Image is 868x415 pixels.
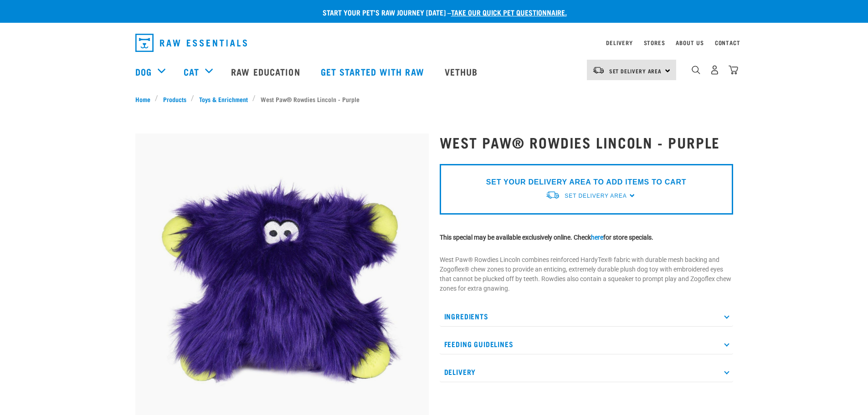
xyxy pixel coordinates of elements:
span: Set Delivery Area [565,193,627,199]
h1: West Paw® Rowdies Lincoln - Purple [440,134,733,150]
a: Products [158,94,191,104]
a: Delivery [606,41,632,44]
a: Stores [644,41,665,44]
p: West Paw® Rowdies Lincoln combines reinforced HardyTex® fabric with durable mesh backing and Zogo... [440,255,733,293]
nav: breadcrumbs [135,94,733,104]
p: Feeding Guidelines [440,334,733,354]
img: van-moving.png [545,190,560,200]
a: Cat [184,65,199,78]
img: van-moving.png [592,66,605,74]
img: home-icon-1@2x.png [692,66,700,74]
p: Delivery [440,362,733,382]
p: SET YOUR DELIVERY AREA TO ADD ITEMS TO CART [486,177,686,188]
p: Ingredients [440,306,733,327]
img: home-icon@2x.png [729,65,738,75]
strong: This special may be available exclusively online. Check for store specials. [440,234,653,241]
a: Raw Education [222,53,311,90]
a: Contact [715,41,740,44]
a: Toys & Enrichment [194,94,252,104]
a: take our quick pet questionnaire. [451,10,567,14]
img: Raw Essentials Logo [135,34,247,52]
a: Home [135,94,155,104]
a: About Us [676,41,704,44]
a: Get started with Raw [312,53,436,90]
a: Vethub [436,53,489,90]
a: here [591,234,603,241]
a: Dog [135,65,152,78]
nav: dropdown navigation [128,30,740,56]
span: Set Delivery Area [609,69,662,72]
img: user.png [710,65,719,75]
